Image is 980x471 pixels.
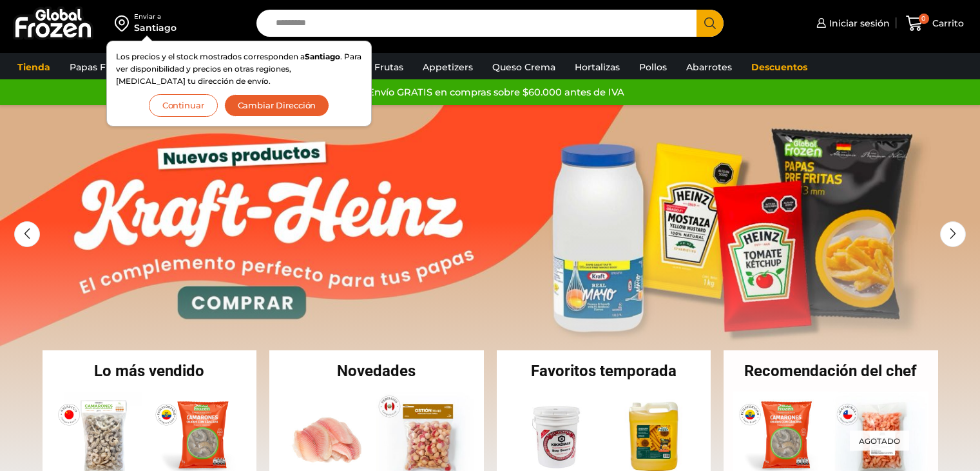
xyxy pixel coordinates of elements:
[11,55,57,79] a: Tienda
[486,55,562,79] a: Queso Crema
[115,12,134,34] img: address-field-icon.svg
[224,94,330,117] button: Cambiar Dirección
[813,10,890,36] a: Iniciar sesión
[940,221,966,247] div: Next slide
[680,55,738,79] a: Abarrotes
[850,430,909,450] p: Agotado
[903,8,967,39] a: 0 Carrito
[633,55,673,79] a: Pollos
[697,10,724,37] button: Search button
[134,12,177,21] div: Enviar a
[14,221,40,247] div: Previous slide
[134,21,177,34] div: Santiago
[63,55,132,79] a: Papas Fritas
[929,17,964,30] span: Carrito
[568,55,626,79] a: Hortalizas
[149,94,218,117] button: Continuar
[919,14,929,24] span: 0
[43,363,257,379] h2: Lo más vendido
[826,17,890,30] span: Iniciar sesión
[416,55,479,79] a: Appetizers
[269,363,484,379] h2: Novedades
[116,50,362,88] p: Los precios y el stock mostrados corresponden a . Para ver disponibilidad y precios en otras regi...
[745,55,814,79] a: Descuentos
[724,363,938,379] h2: Recomendación del chef
[305,52,340,61] strong: Santiago
[497,363,711,379] h2: Favoritos temporada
